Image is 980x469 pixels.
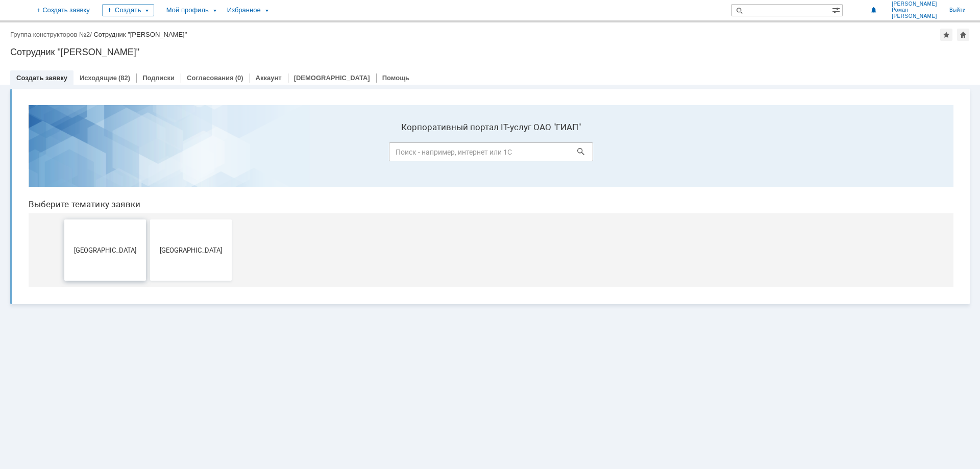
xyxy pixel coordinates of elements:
[187,74,234,82] a: Согласования
[832,5,842,14] span: Расширенный поиск
[10,31,93,38] div: /
[294,74,370,82] a: [DEMOGRAPHIC_DATA]
[10,47,970,57] div: Сотрудник "[PERSON_NAME]"
[142,74,175,82] a: Подписки
[8,102,933,112] header: Выберите тематику заявки
[130,122,211,184] button: [GEOGRAPHIC_DATA]
[382,74,409,82] a: Помощь
[892,7,937,13] span: Роман
[44,122,126,184] button: [GEOGRAPHIC_DATA]
[940,29,952,41] div: Добавить в избранное
[10,31,90,38] a: Группа конструкторов №2
[256,74,282,82] a: Аккаунт
[93,31,187,38] div: Сотрудник "[PERSON_NAME]"
[892,13,937,19] span: [PERSON_NAME]
[118,74,130,82] div: (82)
[235,74,243,82] div: (0)
[369,45,573,64] input: Поиск - например, интернет или 1С
[47,149,122,157] span: [GEOGRAPHIC_DATA]
[80,74,117,82] a: Исходящие
[102,4,154,16] div: Создать
[892,1,937,7] span: [PERSON_NAME]
[133,149,208,157] span: [GEOGRAPHIC_DATA]
[16,74,67,82] a: Создать заявку
[369,25,573,35] label: Корпоративный портал IT-услуг ОАО "ГИАП"
[957,29,969,41] div: Сделать домашней страницей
